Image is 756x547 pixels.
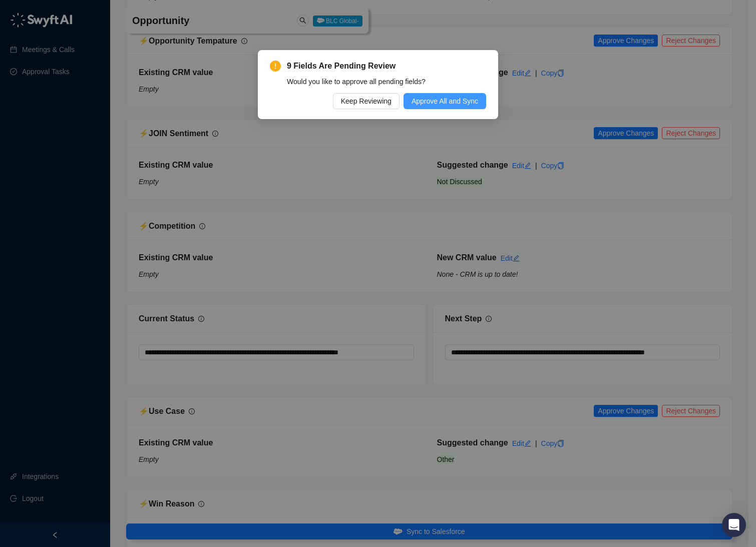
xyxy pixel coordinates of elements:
span: Approve All and Sync [412,96,478,107]
button: Keep Reviewing [333,93,400,109]
span: Keep Reviewing [341,96,392,107]
div: Open Intercom Messenger [722,513,746,537]
span: exclamation-circle [270,61,281,72]
div: Would you like to approve all pending fields? [287,76,486,87]
span: 9 Fields Are Pending Review [287,60,486,72]
button: Approve All and Sync [404,93,486,109]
